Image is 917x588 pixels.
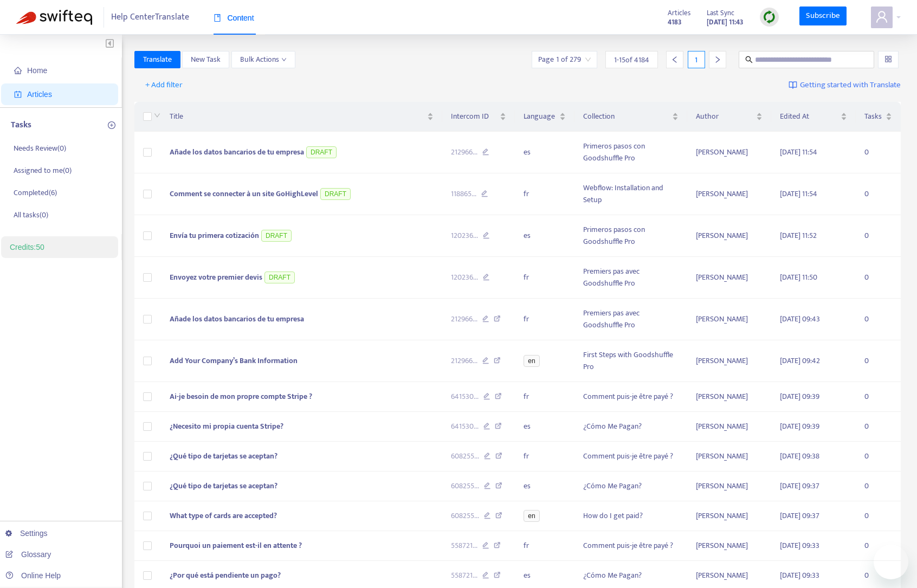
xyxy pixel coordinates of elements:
span: plus-circle [108,121,115,129]
span: [DATE] 09:33 [780,539,819,552]
span: 118865 ... [451,188,476,200]
span: ¿Por qué está pendiente un pago? [170,569,281,581]
span: left [671,56,679,63]
td: [PERSON_NAME] [687,132,772,173]
div: 1 [688,51,705,68]
span: Collection [583,111,669,122]
span: account-book [14,91,22,98]
span: [DATE] 09:39 [780,390,819,403]
td: fr [515,442,574,471]
span: [DATE] 11:52 [780,229,817,242]
span: Articles [668,7,690,19]
iframe: Button to launch messaging window, conversation in progress [874,545,908,579]
td: 0 [856,501,901,531]
p: Completed ( 6 ) [14,187,57,198]
span: DRAFT [264,272,295,283]
span: right [714,56,721,63]
td: [PERSON_NAME] [687,501,772,531]
td: [PERSON_NAME] [687,340,772,382]
td: 0 [856,531,901,561]
td: [PERSON_NAME] [687,215,772,257]
a: Settings [5,529,48,538]
td: fr [515,173,574,215]
span: DRAFT [306,146,337,158]
span: Añade los datos bancarios de tu empresa [170,313,304,325]
span: en [524,355,539,367]
td: 0 [856,173,901,215]
td: Primeros pasos con Goodshuffle Pro [574,132,687,173]
span: Comment se connecter à un site GoHighLevel [170,188,318,200]
span: Añade los datos bancarios de tu empresa [170,146,304,158]
span: Content [214,14,254,22]
img: Swifteq [16,10,92,25]
th: Intercom ID [442,102,515,132]
span: ¿Qué tipo de tarjetas se aceptan? [170,450,277,462]
span: Title [170,111,425,122]
span: 608255 ... [451,450,479,462]
td: Comment puis-je être payé ? [574,442,687,471]
a: Glossary [5,550,51,559]
td: fr [515,531,574,561]
span: Edited At [780,111,838,122]
td: ¿Cómo Me Pagan? [574,412,687,442]
td: [PERSON_NAME] [687,257,772,299]
td: How do I get paid? [574,501,687,531]
span: 212966 ... [451,313,477,325]
td: Webflow: Installation and Setup [574,173,687,215]
span: Home [27,66,47,75]
td: 0 [856,340,901,382]
span: 212966 ... [451,146,477,158]
span: Tasks [864,111,883,122]
span: book [214,14,221,22]
td: es [515,471,574,501]
button: Translate [134,51,180,68]
td: 0 [856,132,901,173]
td: [PERSON_NAME] [687,471,772,501]
td: Comment puis-je être payé ? [574,531,687,561]
span: 558721 ... [451,570,477,581]
span: [DATE] 09:43 [780,313,820,325]
img: sync.dc5367851b00ba804db3.png [763,10,776,24]
span: down [281,57,287,62]
span: Getting started with Translate [800,79,901,92]
th: Tasks [856,102,901,132]
td: es [515,215,574,257]
span: Intercom ID [451,111,498,122]
td: [PERSON_NAME] [687,531,772,561]
span: Envía tu primera cotización [170,229,259,242]
th: Language [515,102,574,132]
span: Articles [27,90,52,99]
span: + Add filter [145,79,183,92]
span: 641530 ... [451,421,479,432]
p: Needs Review ( 0 ) [14,143,66,154]
span: Ai-je besoin de mon propre compte Stripe ? [170,390,312,403]
span: Last Sync [707,7,734,19]
td: es [515,132,574,173]
span: What type of cards are accepted? [170,509,277,522]
td: 0 [856,412,901,442]
span: DRAFT [320,188,351,200]
span: ¿Necesito mi propia cuenta Stripe? [170,420,283,432]
strong: 4183 [668,16,682,28]
span: user [875,10,888,23]
span: [DATE] 09:37 [780,509,819,522]
a: Subscribe [799,7,847,26]
span: [DATE] 09:39 [780,420,819,432]
span: 558721 ... [451,540,477,552]
button: New Task [182,51,229,68]
span: [DATE] 09:37 [780,480,819,492]
span: [DATE] 11:50 [780,271,817,283]
td: 0 [856,299,901,340]
span: 608255 ... [451,480,479,492]
td: [PERSON_NAME] [687,173,772,215]
a: Credits:50 [10,243,44,251]
span: DRAFT [261,230,292,242]
span: [DATE] 11:54 [780,188,817,200]
span: [DATE] 09:33 [780,569,819,581]
p: Tasks [11,119,31,132]
td: [PERSON_NAME] [687,442,772,471]
strong: [DATE] 11:43 [707,16,744,28]
span: Pourquoi un paiement est-il en attente ? [170,539,302,552]
td: 0 [856,215,901,257]
a: Getting started with Translate [789,76,901,94]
